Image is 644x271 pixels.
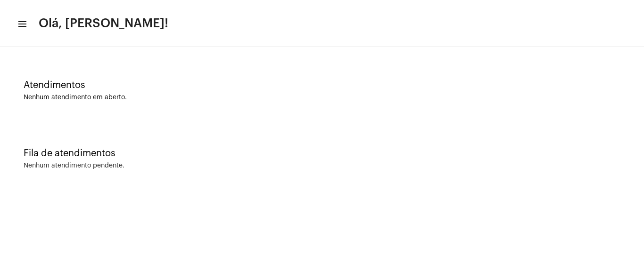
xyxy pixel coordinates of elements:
div: Nenhum atendimento pendente. [24,162,124,169]
div: Atendimentos [24,80,620,90]
div: Nenhum atendimento em aberto. [24,94,620,101]
mat-icon: sidenav icon [17,18,26,30]
div: Fila de atendimentos [24,148,620,159]
span: Olá, [PERSON_NAME]! [39,16,168,31]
